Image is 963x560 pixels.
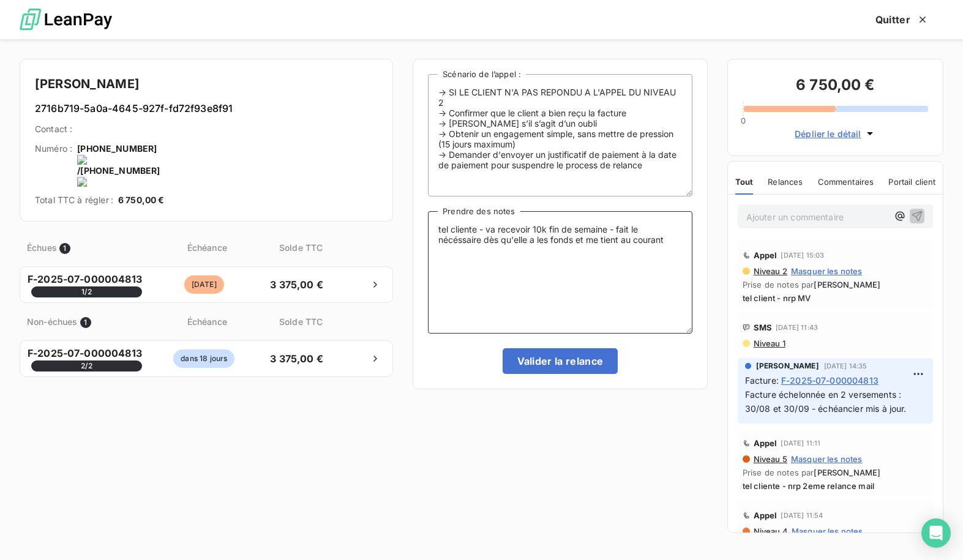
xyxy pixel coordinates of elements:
[791,266,863,276] span: Masquer les notes
[752,454,787,464] span: Niveau 5
[173,349,234,368] span: dans 18 jours
[781,374,879,387] span: F-2025-07-000004813
[735,177,754,187] span: Tout
[743,74,928,99] h3: 6 750,00 €
[776,324,818,331] span: [DATE] 11:43
[35,194,113,206] span: Total TTC à régler :
[80,165,160,176] onoff-telecom-ce-phone-number-wrapper: [PHONE_NUMBER]
[781,252,824,259] span: [DATE] 15:03
[31,286,142,297] span: 1 / 2
[888,177,935,187] span: Portail client
[752,338,785,348] span: Niveau 1
[148,315,267,328] span: Échéance
[27,315,78,328] span: Non-échues
[118,194,165,206] span: 6 750,00 €
[77,155,160,165] img: actions-icon.png
[77,177,160,187] img: actions-icon.png
[59,243,70,254] span: 1
[824,362,867,370] span: [DATE] 14:35
[35,101,378,116] h6: 2716b719-5a0a-4645-927f-fd72f93e8f91
[503,348,618,374] button: Valider la relance
[756,360,819,371] span: [PERSON_NAME]
[20,3,112,37] img: logo LeanPay
[269,315,333,328] span: Solde TTC
[814,468,880,477] span: [PERSON_NAME]
[27,241,57,254] span: Échues
[428,211,692,334] textarea: tel cliente - va recevoir 10k fin de semaine - fait le nécéssaire dès qu'elle a les fonds et me t...
[754,323,772,332] span: SMS
[745,389,907,414] span: Facture échelonnée en 2 versements : 30/08 et 30/09 - échéancier mis à jour.
[28,346,142,371] span: F-2025-07-000004813
[28,272,142,297] span: F-2025-07-000004813
[814,280,880,289] span: [PERSON_NAME]
[77,143,160,187] span: /
[791,127,880,141] button: Déplier le détail
[77,143,157,154] onoff-telecom-ce-phone-number-wrapper: [PHONE_NUMBER]
[743,280,928,289] span: Prise de notes par
[741,116,746,125] span: 0
[80,317,91,328] span: 1
[745,374,779,387] span: Facture :
[818,177,874,187] span: Commentaires
[31,360,142,371] span: 2 / 2
[795,127,861,140] span: Déplier le détail
[754,250,778,260] span: Appel
[35,74,378,94] h4: [PERSON_NAME]
[743,468,928,477] span: Prise de notes par
[264,277,329,292] span: 3 375,00 €
[791,454,863,464] span: Masquer les notes
[35,143,72,187] span: Numéro :
[754,438,778,448] span: Appel
[781,512,823,519] span: [DATE] 11:54
[148,241,267,254] span: Échéance
[35,123,72,135] span: Contact :
[861,7,943,32] button: Quitter
[269,241,333,254] span: Solde TTC
[743,481,928,491] span: tel cliente - nrp 2eme relance mail
[428,74,692,196] textarea: -> SI LE CLIENT N'A PAS REPONDU A L'APPEL DU NIVEAU 2 -> Confirmer que le client a bien reçu la f...
[752,266,787,276] span: Niveau 2
[264,351,329,366] span: 3 375,00 €
[781,439,820,447] span: [DATE] 11:11
[754,510,778,520] span: Appel
[184,275,224,294] span: [DATE]
[752,526,788,536] span: Niveau 4
[743,293,928,303] span: tel client - nrp MV
[768,177,803,187] span: Relances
